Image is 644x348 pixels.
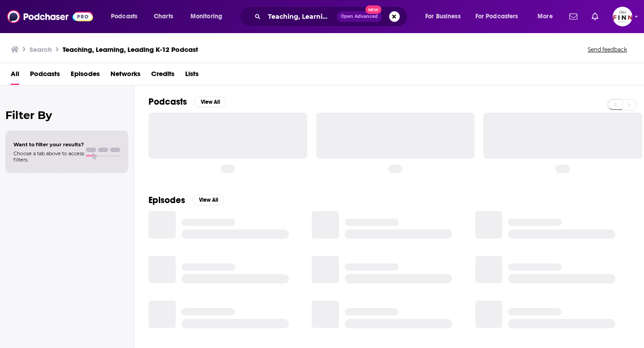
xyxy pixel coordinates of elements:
[613,7,632,26] img: User Profile
[264,9,337,24] input: Search podcasts, credits, & more...
[63,45,198,54] h3: Teaching, Learning, Leading K-12 Podcast
[475,10,518,23] span: For Podcasters
[566,9,581,24] a: Show notifications dropdown
[192,195,225,205] button: View All
[151,67,174,85] a: Credits
[13,150,84,163] span: Choose a tab above to access filters.
[148,96,187,107] h2: Podcasts
[425,10,461,23] span: For Business
[105,9,149,24] button: open menu
[13,141,84,148] span: Want to filter your results?
[470,9,531,24] button: open menu
[7,8,93,25] img: Podchaser - Follow, Share and Rate Podcasts
[148,195,185,206] h2: Episodes
[71,67,100,85] a: Episodes
[110,67,140,85] a: Networks
[148,195,225,206] a: EpisodesView All
[613,7,632,26] button: Show profile menu
[588,9,602,24] a: Show notifications dropdown
[148,9,178,24] a: Charts
[191,10,222,23] span: Monitoring
[531,9,564,24] button: open menu
[194,97,226,107] button: View All
[11,67,19,85] a: All
[30,67,60,85] a: Podcasts
[585,46,630,53] button: Send feedback
[613,7,632,26] span: Logged in as FINNMadison
[365,5,381,14] span: New
[111,10,137,23] span: Podcasts
[30,45,52,54] h3: Search
[248,6,416,27] div: Search podcasts, credits, & more...
[148,96,226,107] a: PodcastsView All
[184,9,234,24] button: open menu
[419,9,472,24] button: open menu
[154,10,173,23] span: Charts
[5,109,128,122] h2: Filter By
[538,10,553,23] span: More
[185,67,199,85] a: Lists
[341,14,378,19] span: Open Advanced
[337,11,382,22] button: Open AdvancedNew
